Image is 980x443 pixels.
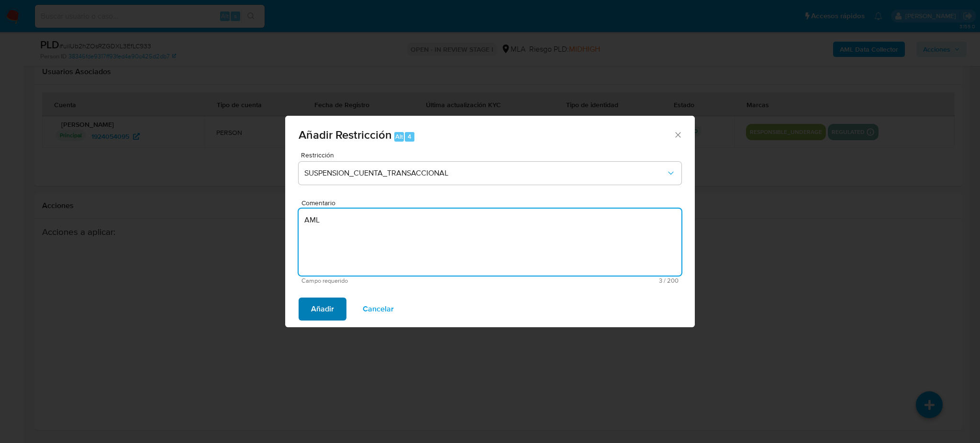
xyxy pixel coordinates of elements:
span: Comentario [301,199,684,207]
span: 4 [408,132,412,141]
span: Máximo 200 caracteres [490,277,679,284]
span: Restricción [301,152,684,158]
span: Añadir Restricción [299,126,392,143]
span: Añadir [311,299,334,320]
button: Añadir [299,298,346,321]
span: Campo requerido [301,277,490,284]
span: Cancelar [363,299,394,320]
button: Cerrar ventana [673,130,682,139]
textarea: AML [299,209,681,276]
button: Cancelar [350,298,406,321]
button: Restriction [299,162,681,185]
span: Alt [395,132,403,141]
span: SUSPENSION_CUENTA_TRANSACCIONAL [304,168,666,178]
